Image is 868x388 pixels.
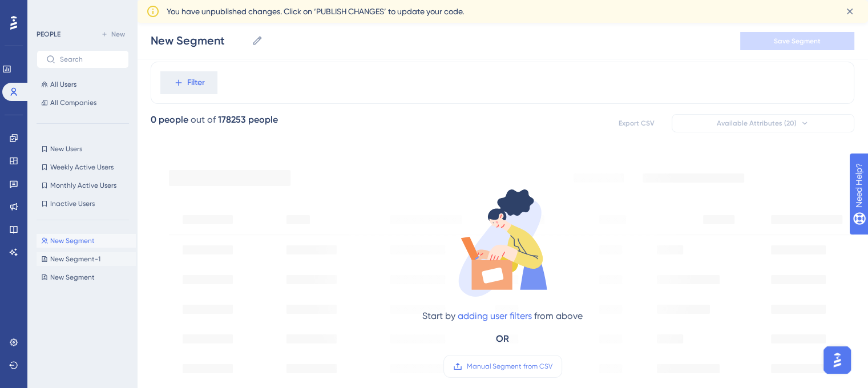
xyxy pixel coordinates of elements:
[774,37,821,46] span: Save Segment
[37,270,136,284] button: New Segment
[151,113,188,127] div: 0 people
[50,80,76,89] span: All Users
[50,254,100,264] span: New Segment-1
[37,30,60,39] div: PEOPLE
[50,98,96,107] span: All Companies
[717,119,797,128] span: Available Attributes (20)
[422,309,583,323] div: Start by from above
[218,113,278,127] div: 178253 people
[50,144,82,153] span: New Users
[60,55,119,63] input: Search
[187,76,205,90] span: Filter
[167,5,464,18] span: You have unpublished changes. Click on ‘PUBLISH CHANGES’ to update your code.
[672,114,854,132] button: Available Attributes (20)
[50,181,116,190] span: Monthly Active Users
[160,71,217,94] button: Filter
[50,236,95,245] span: New Segment
[467,362,552,371] span: Manual Segment from CSV
[191,113,216,127] div: out of
[50,199,95,208] span: Inactive Users
[50,273,95,282] span: New Segment
[496,332,509,346] div: OR
[37,234,136,248] button: New Segment
[27,3,71,17] span: Need Help?
[37,197,129,211] button: Inactive Users
[820,343,854,377] iframe: UserGuiding AI Assistant Launcher
[37,160,129,174] button: Weekly Active Users
[37,252,136,266] button: New Segment-1
[151,33,247,48] input: Segment Name
[458,310,532,321] a: adding user filters
[608,114,665,132] button: Export CSV
[97,27,129,41] button: New
[37,142,129,156] button: New Users
[37,78,129,91] button: All Users
[619,119,655,128] span: Export CSV
[50,163,114,172] span: Weekly Active Users
[111,30,125,39] span: New
[37,179,129,192] button: Monthly Active Users
[740,32,854,50] button: Save Segment
[37,96,129,110] button: All Companies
